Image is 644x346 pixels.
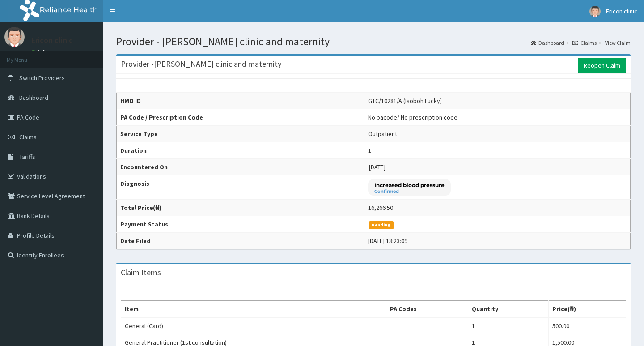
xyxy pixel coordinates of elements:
div: [DATE] 13:23:09 [368,236,407,245]
td: 1 [468,317,548,334]
div: 1 [368,146,371,155]
th: Diagnosis [117,175,364,200]
p: Increased blood pressure [374,181,445,189]
th: PA Code / Prescription Code [117,109,364,126]
a: View Claim [605,39,631,47]
th: PA Codes [386,301,468,318]
span: Claims [19,133,37,141]
img: User Image [589,6,601,17]
img: User Image [4,27,25,47]
a: Online [31,49,53,55]
th: Duration [117,142,364,159]
h3: Claim Items [121,269,161,277]
h1: Provider - [PERSON_NAME] clinic and maternity [116,36,631,47]
h3: Provider - [PERSON_NAME] clinic and maternity [121,60,281,68]
a: Dashboard [531,39,564,47]
th: Date Filed [117,233,364,249]
span: [DATE] [369,163,386,171]
span: Switch Providers [19,74,65,82]
span: Pending [369,221,394,229]
p: Ericon clinic [31,36,73,44]
small: Confirmed [374,189,445,194]
div: GTC/10281/A (Isoboh Lucky) [368,96,442,105]
span: Tariffs [19,153,35,161]
div: 16,266.50 [368,203,393,212]
th: Quantity [468,301,548,318]
td: 500.00 [548,317,626,334]
a: Reopen Claim [578,58,626,73]
th: Payment Status [117,216,364,233]
th: Price(₦) [548,301,626,318]
th: Encountered On [117,159,364,175]
th: Service Type [117,126,364,142]
span: Ericon clinic [606,7,637,15]
div: Outpatient [368,129,397,138]
td: General (Card) [121,317,386,334]
div: No pacode / No prescription code [368,113,458,122]
a: Claims [572,39,597,47]
th: Item [121,301,386,318]
span: Dashboard [19,94,48,102]
th: HMO ID [117,93,364,109]
th: Total Price(₦) [117,200,364,216]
